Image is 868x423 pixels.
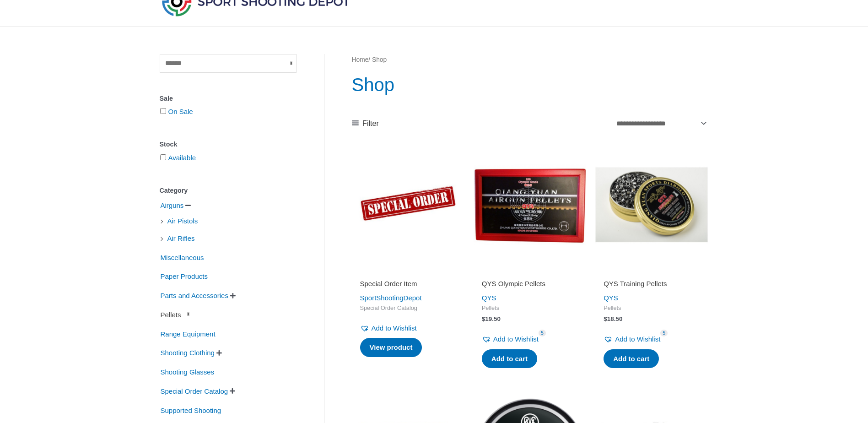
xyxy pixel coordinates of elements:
iframe: Customer reviews powered by Trustpilot [482,266,578,277]
a: Add to cart: “QYS Training Pellets” [604,349,659,369]
iframe: Customer reviews powered by Trustpilot [604,266,700,277]
a: Air Pistols [167,217,199,224]
span: Add to Wishlist [493,335,539,343]
span: Range Equipment [160,326,216,342]
span: 5 [539,330,546,336]
img: QYS Training Pellets [595,148,708,261]
a: Special Order Item [360,279,456,292]
a: Shooting Glasses [160,368,216,375]
span: Special Order Catalog [160,384,229,399]
bdi: 19.50 [482,315,501,322]
a: QYS [482,294,496,302]
a: Add to Wishlist [360,322,417,335]
a: SportShootingDepot [360,294,422,302]
a: Parts and Accessories [160,291,229,299]
a: Range Equipment [160,329,216,337]
span: $ [482,315,485,322]
span: $ [604,315,607,322]
span: Shooting Clothing [160,345,216,361]
span:  [216,350,222,356]
a: Filter [352,117,379,130]
h2: QYS Training Pellets [604,279,700,288]
h1: Shop [352,72,708,98]
a: QYS Training Pellets [604,279,700,292]
a: Available [168,154,196,162]
span: Airguns [160,198,185,213]
a: QYS [604,294,618,302]
span: Supported Shooting [160,403,222,418]
a: On Sale [168,108,193,115]
input: Available [160,154,166,160]
a: Add to cart: “QYS Olympic Pellets” [482,349,537,369]
div: Stock [160,138,297,151]
span: 5 [660,330,668,336]
span: Add to Wishlist [372,324,417,332]
select: Shop order [613,116,708,131]
img: Special Order Item [352,148,464,261]
h2: Special Order Item [360,279,456,288]
span: Miscellaneous [160,250,205,266]
a: Air Rifles [167,234,196,242]
span: Pellets [160,307,182,323]
nav: Breadcrumb [352,54,708,66]
span: Air Rifles [167,231,196,246]
a: Shooting Clothing [160,348,216,356]
bdi: 18.50 [604,315,622,322]
a: Paper Products [160,272,209,280]
span:  [185,202,191,209]
a: Supported Shooting [160,406,222,413]
span: Pellets [604,304,700,312]
a: Airguns [160,201,185,209]
span: Paper Products [160,269,209,284]
a: Home [352,56,369,63]
a: QYS Olympic Pellets [482,279,578,292]
input: On Sale [160,108,166,114]
a: Pellets [160,310,193,318]
span: Pellets [482,304,578,312]
span: Shooting Glasses [160,364,216,380]
div: Category [160,184,297,197]
img: QYS Olympic Pellets [474,148,586,261]
span: Parts and Accessories [160,288,229,304]
span:  [230,293,236,299]
span:  [230,388,235,394]
a: Miscellaneous [160,253,205,260]
span: Special Order Catalog [360,304,456,312]
a: Special Order Catalog [160,387,229,395]
a: Add to Wishlist [482,333,539,346]
a: Add to Wishlist [604,333,660,346]
span: Air Pistols [167,213,199,229]
h2: QYS Olympic Pellets [482,279,578,288]
a: Read more about “Special Order Item” [360,338,422,357]
span: Filter [362,117,379,130]
iframe: Customer reviews powered by Trustpilot [360,266,456,277]
span: Add to Wishlist [615,335,660,343]
div: Sale [160,92,297,105]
